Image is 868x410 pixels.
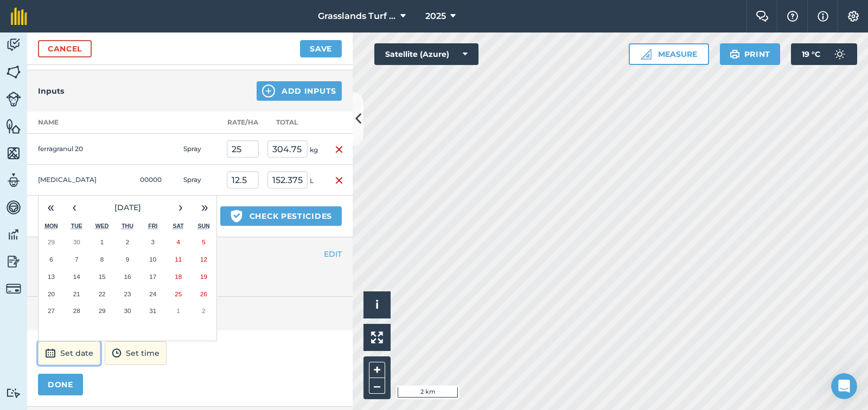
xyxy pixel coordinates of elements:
[191,233,216,251] button: October 5, 2025
[73,307,80,314] abbr: October 28, 2025
[756,11,769,22] img: Two speech bubbles overlapping with the left bubble in the forefront
[73,290,80,297] abbr: October 21, 2025
[38,341,100,365] button: Set date
[730,48,740,61] img: svg+xml;base64,PHN2ZyB4bWxucz0iaHR0cDovL3d3dy53My5vcmcvMjAwMC9zdmciIHdpZHRoPSIxOSIgaGVpZ2h0PSIyNC...
[38,85,64,97] h4: Inputs
[44,223,58,229] abbr: Monday
[6,64,21,80] img: svg+xml;base64,PHN2ZyB4bWxucz0iaHR0cDovL3d3dy53My5vcmcvMjAwMC9zdmciIHdpZHRoPSI1NiIgaGVpZ2h0PSI2MC...
[831,373,857,399] iframe: Intercom live chat
[149,307,156,314] abbr: October 31, 2025
[52,327,60,336] button: Gif picker
[73,273,80,280] abbr: October 14, 2025
[29,252,158,284] span: Import fields you have mapped using [PERSON_NAME] Deere GPS equipment to…
[140,285,165,303] button: October 24, 2025
[39,196,62,219] button: «
[17,275,169,307] div: Thanks,
[90,268,115,285] button: October 15, 2025
[9,23,208,66] div: Operator says…
[149,290,156,297] abbr: October 24, 2025
[220,206,342,226] button: Check pesticides
[140,302,165,320] button: October 31, 2025
[75,256,78,263] abbr: October 7, 2025
[29,217,158,251] div: Importing field boundaries from the [PERSON_NAME] Deere Operations Center
[90,251,115,268] button: October 8, 2025
[257,81,342,101] button: Add Inputs
[176,307,180,314] abbr: November 1, 2025
[115,268,141,285] button: October 16, 2025
[27,134,136,165] td: ferragranul 20
[115,285,141,303] button: October 23, 2025
[324,248,342,260] button: EDIT
[48,273,55,280] abbr: October 13, 2025
[9,23,178,57] div: You will be notified here and by email ([EMAIL_ADDRESS][DOMAIN_NAME])
[9,81,208,106] div: Camilla says…
[369,362,385,378] button: +
[200,273,207,280] abbr: October 19, 2025
[90,233,115,251] button: October 1, 2025
[99,290,106,297] abbr: October 22, 2025
[39,251,64,268] button: October 6, 2025
[641,49,652,60] img: Ruler icon
[9,66,208,81] div: [DATE]
[64,233,90,251] button: September 30, 2025
[200,256,207,263] abbr: October 12, 2025
[69,327,78,336] button: Start recording
[71,223,82,229] abbr: Tuesday
[140,268,165,285] button: October 17, 2025
[263,134,325,165] td: kg
[140,233,165,251] button: October 3, 2025
[363,291,391,318] button: i
[263,165,325,196] td: L
[176,238,180,245] abbr: October 4, 2025
[197,223,209,229] abbr: Sunday
[175,256,182,263] abbr: October 11, 2025
[165,251,191,268] button: October 11, 2025
[7,4,28,25] button: go back
[20,41,153,50] a: [EMAIL_ADDRESS][DOMAIN_NAME]
[9,106,208,348] div: Camilla says…
[112,347,122,360] img: svg+xml;base64,PD94bWwgdmVyc2lvbj0iMS4wIiBlbmNvZGluZz0idXRmLTgiPz4KPCEtLSBHZW5lcmF0b3I6IEFkb2JlIE...
[374,43,478,65] button: Satellite (Azure)
[47,83,185,93] div: joined the conversation
[64,302,90,320] button: October 28, 2025
[802,43,820,65] span: 19 ° C
[6,145,21,161] img: svg+xml;base64,PHN2ZyB4bWxucz0iaHR0cDovL3d3dy53My5vcmcvMjAwMC9zdmciIHdpZHRoPSI1NiIgaGVpZ2h0PSI2MC...
[39,268,64,285] button: October 13, 2025
[6,388,21,398] img: svg+xml;base64,PD94bWwgdmVyc2lvbj0iMS4wIiBlbmNvZGluZz0idXRmLTgiPz4KPCEtLSBHZW5lcmF0b3I6IEFkb2JlIE...
[18,209,169,294] div: Importing field boundaries from the [PERSON_NAME] Deere Operations CenterImport fields you have m...
[17,112,169,207] div: Hi [PERSON_NAME], To do this you will need to connect your [PERSON_NAME] Deere account to fieldma...
[186,323,203,340] button: Send a message…
[99,307,106,314] abbr: October 29, 2025
[27,165,136,196] td: [MEDICAL_DATA]
[47,84,107,92] b: [PERSON_NAME]
[33,82,43,93] img: Profile image for Camilla
[64,285,90,303] button: October 21, 2025
[202,307,205,314] abbr: November 2, 2025
[335,174,343,187] img: svg+xml;base64,PHN2ZyB4bWxucz0iaHR0cDovL3d3dy53My5vcmcvMjAwMC9zdmciIHdpZHRoPSIxNiIgaGVpZ2h0PSIyNC...
[34,327,43,336] button: Emoji picker
[64,251,90,268] button: October 7, 2025
[48,238,55,245] abbr: September 29, 2025
[39,233,64,251] button: September 29, 2025
[300,40,342,57] button: Save
[115,233,141,251] button: October 2, 2025
[318,10,396,23] span: Grasslands Turf farm
[62,196,86,219] button: ‹
[149,256,156,263] abbr: October 10, 2025
[45,347,56,360] img: svg+xml;base64,PD94bWwgdmVyc2lvbj0iMS4wIiBlbmNvZGluZz0idXRmLTgiPz4KPCEtLSBHZW5lcmF0b3I6IEFkb2JlIE...
[105,341,167,365] button: Set time
[371,331,383,343] img: Four arrows, one pointing top left, one top right, one bottom right and the last bottom left
[629,43,709,65] button: Measure
[31,6,48,23] img: Profile image for Camilla
[100,256,104,263] abbr: October 8, 2025
[263,112,325,134] th: Total
[90,302,115,320] button: October 29, 2025
[175,290,182,297] abbr: October 25, 2025
[179,134,222,165] td: Spray
[222,112,263,134] th: Rate/ Ha
[847,11,860,22] img: A cog icon
[786,11,799,22] img: A question mark icon
[262,84,275,97] img: svg+xml;base64,PHN2ZyB4bWxucz0iaHR0cDovL3d3dy53My5vcmcvMjAwMC9zdmciIHdpZHRoPSIxNCIgaGVpZ2h0PSIyNC...
[9,106,178,324] div: Hi [PERSON_NAME],To do this you will need to connect your [PERSON_NAME] Deere account to fieldmar...
[100,238,104,245] abbr: October 1, 2025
